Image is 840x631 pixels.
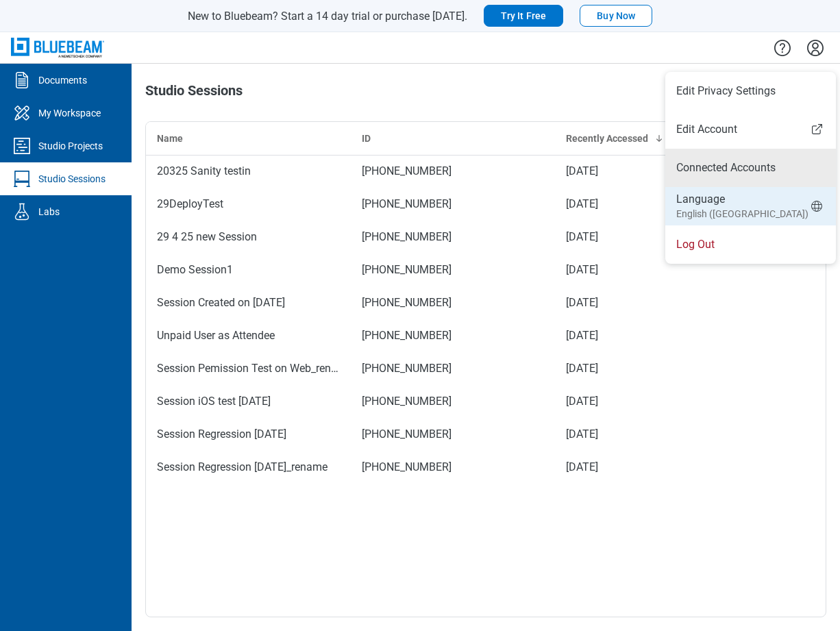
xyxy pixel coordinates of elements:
[157,196,340,212] div: 29DeployTest
[145,83,243,105] h1: Studio Sessions
[157,459,340,475] div: Session Regression [DATE]_rename
[665,225,836,264] li: Log Out
[555,418,760,451] td: [DATE]
[351,385,556,418] td: [PHONE_NUMBER]
[38,139,103,153] div: Studio Projects
[351,253,556,286] td: [PHONE_NUMBER]
[351,352,556,385] td: [PHONE_NUMBER]
[38,172,106,186] div: Studio Sessions
[157,132,340,145] div: Name
[351,188,556,221] td: [PHONE_NUMBER]
[11,102,33,124] svg: My Workspace
[555,221,760,253] td: [DATE]
[157,295,340,311] div: Session Created on [DATE]
[555,155,760,188] td: [DATE]
[555,253,760,286] td: [DATE]
[555,188,760,221] td: [DATE]
[188,10,467,23] span: New to Bluebeam? Start a 14 day trial or purchase [DATE].
[38,205,60,219] div: Labs
[351,221,556,253] td: [PHONE_NUMBER]
[38,73,87,87] div: Documents
[11,69,33,91] svg: Documents
[804,36,826,60] button: Settings
[580,5,652,27] button: Buy Now
[351,319,556,352] td: [PHONE_NUMBER]
[157,426,340,443] div: Session Regression [DATE]
[555,385,760,418] td: [DATE]
[566,132,749,145] div: Recently Accessed
[157,262,340,278] div: Demo Session1
[362,132,545,145] div: ID
[665,72,836,264] ul: Menu
[351,451,556,484] td: [PHONE_NUMBER]
[555,319,760,352] td: [DATE]
[676,160,825,176] a: Connected Accounts
[665,72,836,110] li: Edit Privacy Settings
[11,38,104,58] img: Bluebeam, Inc.
[555,451,760,484] td: [DATE]
[351,418,556,451] td: [PHONE_NUMBER]
[484,5,564,27] button: Try It Free
[38,106,101,120] div: My Workspace
[555,352,760,385] td: [DATE]
[11,168,33,190] svg: Studio Sessions
[157,229,340,245] div: 29 4 25 new Session
[665,121,836,138] a: Edit Account
[351,155,556,188] td: [PHONE_NUMBER]
[555,286,760,319] td: [DATE]
[676,207,808,221] small: English ([GEOGRAPHIC_DATA])
[157,327,340,344] div: Unpaid User as Attendee
[11,201,33,223] svg: Labs
[676,192,808,221] div: Language
[157,163,340,180] div: 20325 Sanity testin
[157,393,340,410] div: Session iOS test [DATE]
[157,360,340,377] div: Session Pemission Test on Web_rename
[351,286,556,319] td: [PHONE_NUMBER]
[11,135,33,157] svg: Studio Projects
[146,122,826,484] table: bb-data-table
